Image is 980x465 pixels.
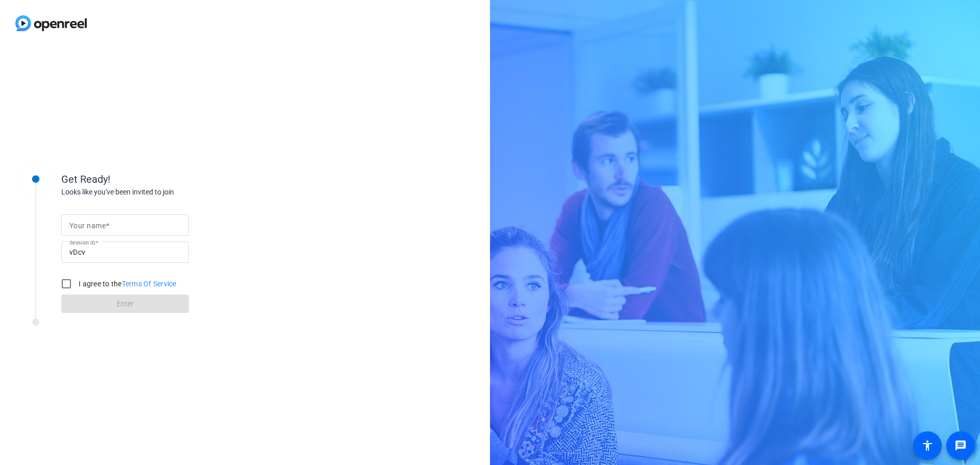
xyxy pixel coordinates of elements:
[954,439,967,452] mat-icon: message
[61,172,265,187] div: Get Ready!
[69,239,95,246] mat-label: Session ID
[69,222,106,230] mat-label: Your name
[921,439,934,452] mat-icon: accessibility
[61,187,265,198] div: Looks like you've been invited to join
[122,280,177,288] a: Terms Of Service
[77,279,177,289] label: I agree to the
